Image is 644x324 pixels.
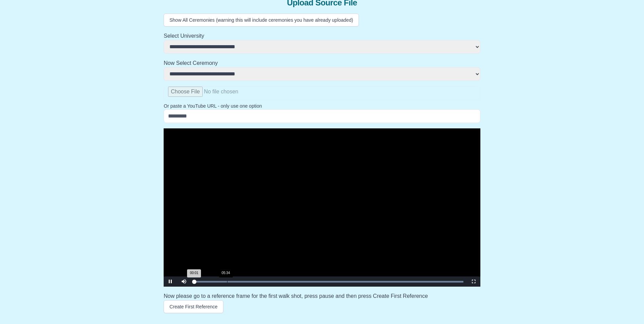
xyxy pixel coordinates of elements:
button: Mute [177,276,191,287]
h2: Now Select Ceremony [164,59,480,67]
button: Pause [164,276,177,287]
p: Or paste a YouTube URL - only use one option [164,103,480,109]
h3: Now please go to a reference frame for the first walk shot, press pause and then press Create Fir... [164,292,480,300]
button: Fullscreen [467,276,480,287]
div: Progress Bar [194,281,463,283]
button: Show All Ceremonies (warning this will include ceremonies you have already uploaded) [164,14,359,26]
button: Create First Reference [164,300,223,313]
div: Video Player [164,128,480,287]
h2: Select University [164,32,480,40]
